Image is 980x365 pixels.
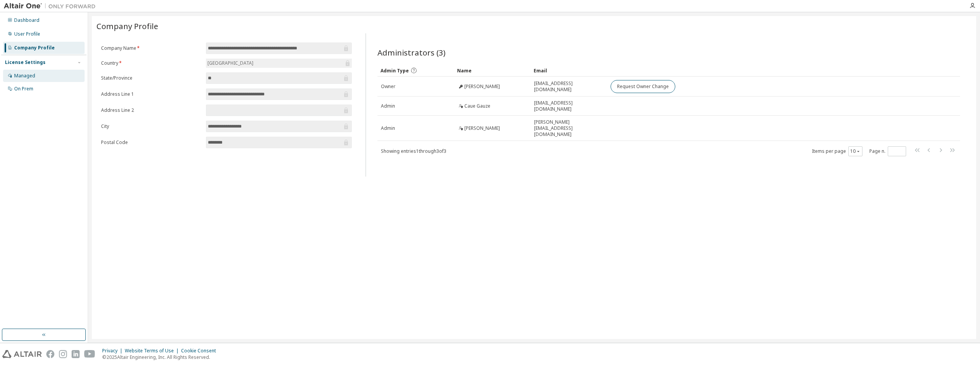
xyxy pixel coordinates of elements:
img: linkedin.svg [72,350,80,358]
span: Items per page [812,146,862,156]
div: Name [457,64,528,77]
span: Admin [381,103,395,109]
div: Managed [14,73,35,79]
img: instagram.svg [59,350,67,358]
span: Owner [381,83,395,90]
label: State/Province [101,75,201,81]
img: Altair One [4,2,100,10]
div: [GEOGRAPHIC_DATA] [206,59,255,67]
div: Website Terms of Use [125,348,181,354]
label: Postal Code [101,139,201,146]
div: On Prem [14,86,33,92]
span: Caue Gauze [464,103,490,109]
label: Address Line 2 [101,107,201,113]
span: [PERSON_NAME][EMAIL_ADDRESS][DOMAIN_NAME] [534,119,604,137]
label: Country [101,60,201,66]
span: [EMAIL_ADDRESS][DOMAIN_NAME] [534,80,604,93]
span: Company Profile [96,21,158,31]
span: [PERSON_NAME] [464,125,500,131]
div: Privacy [102,348,125,354]
span: Administrators (3) [377,47,446,58]
button: 10 [850,148,861,154]
div: Dashboard [14,17,39,23]
label: City [101,123,201,129]
img: youtube.svg [84,350,95,358]
button: Request Owner Change [611,80,675,93]
span: Admin Type [381,67,409,74]
div: Company Profile [14,45,55,51]
span: [PERSON_NAME] [464,83,500,90]
img: facebook.svg [46,350,54,358]
p: © 2025 Altair Engineering, Inc. All Rights Reserved. [102,354,220,360]
span: [EMAIL_ADDRESS][DOMAIN_NAME] [534,100,604,112]
img: altair_logo.svg [2,350,42,358]
div: User Profile [14,31,40,37]
div: [GEOGRAPHIC_DATA] [206,59,352,68]
label: Company Name [101,45,201,51]
div: Email [534,64,604,77]
div: License Settings [5,59,46,65]
span: Page n. [869,146,906,156]
span: Showing entries 1 through 3 of 3 [381,148,446,154]
span: Admin [381,125,395,131]
div: Cookie Consent [181,348,220,354]
label: Address Line 1 [101,91,201,97]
